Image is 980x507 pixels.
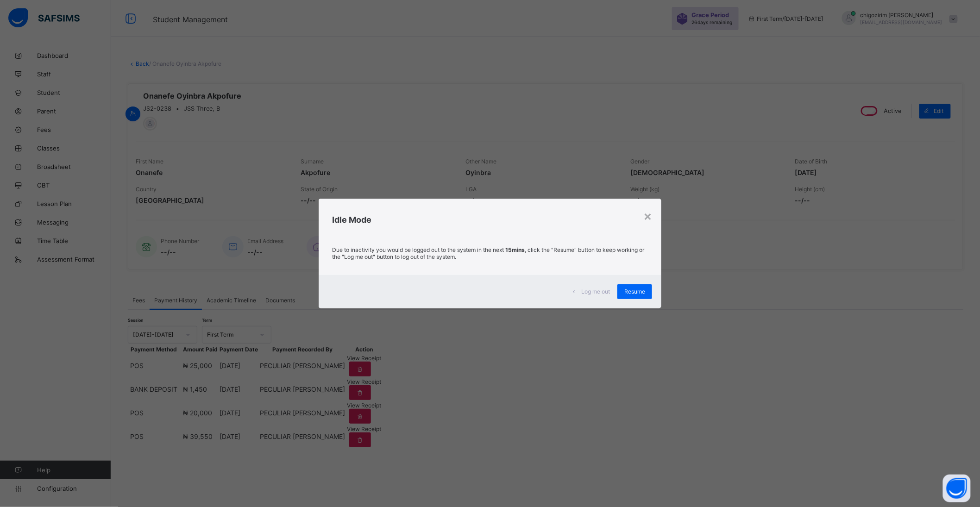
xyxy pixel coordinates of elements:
p: Due to inactivity you would be logged out to the system in the next , click the "Resume" button t... [333,246,648,260]
h2: Idle Mode [333,215,648,225]
button: Open asap [943,475,971,502]
span: Log me out [581,288,610,295]
div: × [643,208,652,224]
strong: 15mins [506,246,525,253]
span: Resume [624,288,645,295]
